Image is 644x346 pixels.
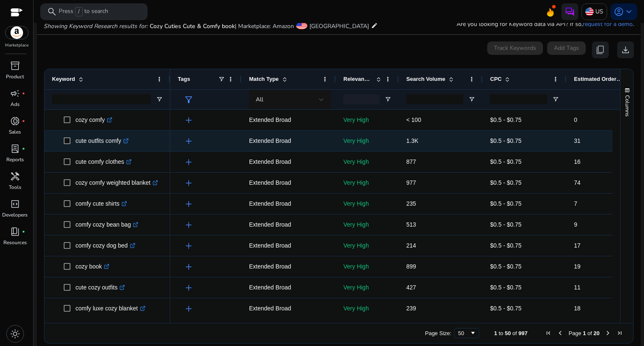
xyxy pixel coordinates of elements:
span: Match Type [249,76,279,82]
span: $0.5 - $0.75 [490,221,522,228]
span: handyman [10,171,20,181]
p: cute cozy outfits [75,279,125,296]
span: $0.5 - $0.75 [490,158,522,165]
p: Extended Broad [249,174,328,191]
p: Developers [2,211,28,219]
span: add [184,157,194,167]
p: Very High [343,279,391,296]
span: Relevance Score [343,76,373,82]
div: Next Page [605,330,611,336]
span: to [499,330,503,336]
span: Cozy Cuties Cute & Comfy book [150,22,235,30]
mat-icon: edit [371,21,378,31]
span: donut_small [10,116,20,126]
span: 20 [594,330,600,336]
span: add [184,136,194,146]
button: Open Filter Menu [552,96,559,103]
p: comfy cozy bean bag [75,216,138,233]
p: Extended Broad [249,279,328,296]
span: $0.5 - $0.75 [490,305,522,312]
input: CPC Filter Input [490,94,547,104]
p: US [595,4,603,19]
p: Ads [10,101,20,108]
span: $0.5 - $0.75 [490,200,522,207]
span: fiber_manual_record [22,92,25,95]
span: Tags [178,76,190,82]
p: cute outfits comfy [75,132,129,150]
span: filter_alt [184,95,194,105]
span: code_blocks [10,199,20,209]
span: < 100 [406,116,421,123]
span: 877 [406,158,416,165]
p: Very High [343,237,391,254]
p: Extended Broad [249,216,328,233]
p: Resources [3,239,27,246]
div: Last Page [616,330,623,336]
span: inventory_2 [10,61,20,71]
p: Product [6,73,24,80]
span: 997 [519,330,528,336]
span: [GEOGRAPHIC_DATA] [309,22,369,30]
span: $0.5 - $0.75 [490,284,522,291]
p: Very High [343,300,391,317]
span: 31 [574,137,581,144]
span: 977 [406,179,416,186]
p: cute comfy clothes [75,153,132,170]
span: add [184,115,194,125]
span: 899 [406,263,416,270]
span: $0.5 - $0.75 [490,116,522,123]
p: Extended Broad [249,258,328,275]
p: Very High [343,111,391,129]
p: Press to search [59,7,108,16]
span: campaign [10,88,20,98]
span: add [184,199,194,209]
span: 16 [574,158,581,165]
span: 239 [406,305,416,312]
span: | Marketplace: Amazon [235,22,294,30]
i: Showing Keyword Research results for: [44,22,148,30]
div: 50 [458,330,470,336]
span: CPC [490,76,501,82]
span: add [184,178,194,188]
span: Estimated Orders/Month [574,76,624,82]
p: Very High [343,153,391,170]
span: 74 [574,179,581,186]
p: Very High [343,174,391,191]
span: 1 [583,330,586,336]
span: keyboard_arrow_down [624,7,634,17]
span: of [587,330,592,336]
span: book_4 [10,227,20,237]
span: $0.5 - $0.75 [490,137,522,144]
span: 50 [505,330,511,336]
img: us.svg [585,8,594,16]
button: Open Filter Menu [156,96,163,103]
span: $0.5 - $0.75 [490,263,522,270]
span: 0 [574,116,577,123]
span: add [184,262,194,272]
span: 9 [574,221,577,228]
div: Page Size [454,328,479,338]
p: Very High [343,258,391,275]
span: fiber_manual_record [22,119,25,123]
p: Extended Broad [249,300,328,317]
div: Page Size: [425,330,452,336]
span: Page [569,330,581,336]
span: add [184,283,194,293]
p: comfy cozy dog bed [75,237,135,254]
p: Very High [343,195,391,212]
span: of [512,330,517,336]
p: cozy comfy weighted blanket [75,174,158,191]
span: $0.5 - $0.75 [490,179,522,186]
span: download [621,45,631,55]
span: add [184,220,194,230]
span: 17 [574,242,581,249]
button: download [617,41,634,58]
span: 214 [406,242,416,249]
button: Open Filter Menu [468,96,475,103]
span: $0.5 - $0.75 [490,242,522,249]
p: Tools [9,183,21,191]
span: add [184,304,194,314]
input: Keyword Filter Input [52,94,151,104]
p: Extended Broad [249,111,328,129]
p: Sales [9,128,21,136]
